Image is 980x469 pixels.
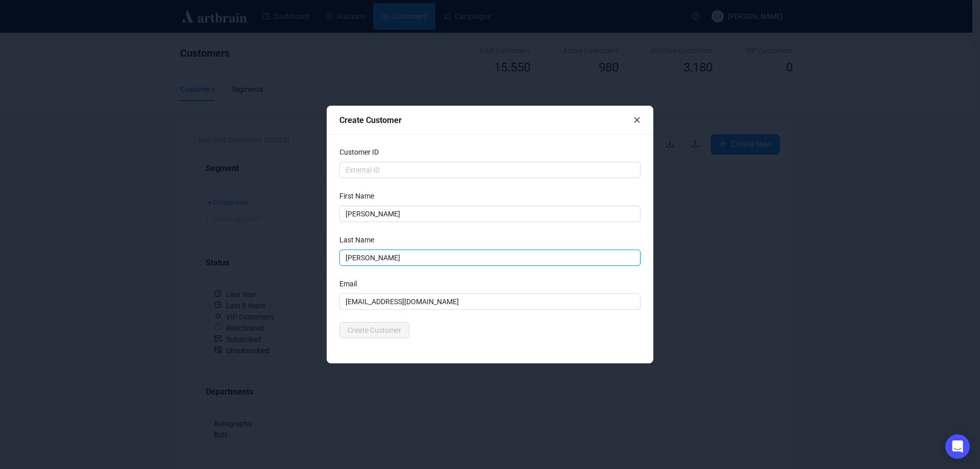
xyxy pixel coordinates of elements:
[633,116,641,124] span: close
[339,114,633,127] div: Create Customer
[339,190,381,202] label: First Name
[339,322,409,338] button: Create Customer
[339,250,641,266] input: Last Name
[339,162,641,178] input: External ID
[339,146,385,158] label: Customer ID
[339,206,641,222] input: First Name
[339,234,381,245] label: Last Name
[339,278,363,289] label: Email
[339,293,641,310] input: Email Address
[945,434,970,459] div: Open Intercom Messenger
